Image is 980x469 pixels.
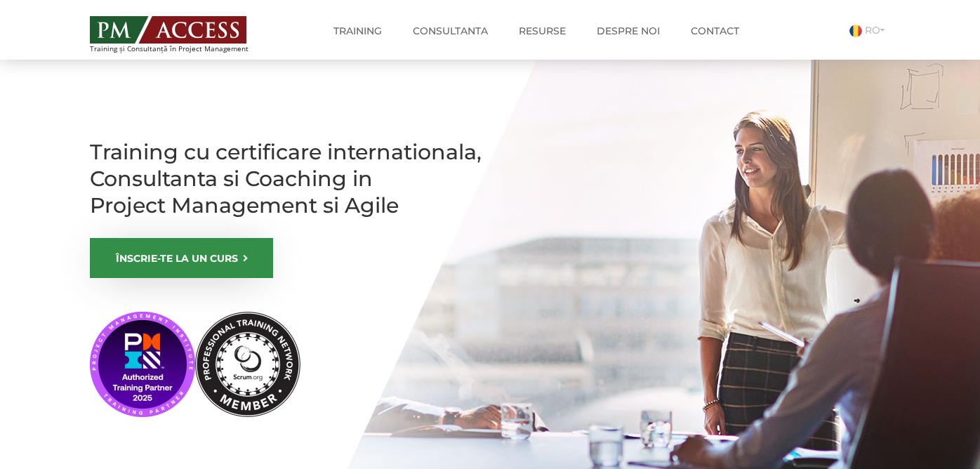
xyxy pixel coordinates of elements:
a: Training [323,17,392,45]
a: RO [849,24,890,37]
a: ÎNSCRIE-TE LA UN CURS [90,238,273,278]
a: Resurse [508,17,576,45]
h1: Training cu certificare internationala, Consultanta si Coaching in Project Management si Agile [90,139,483,219]
img: PMI [90,312,300,417]
a: Consultanta [402,17,498,45]
a: Contact [680,17,750,45]
span: Training și Consultanță în Project Management [90,45,274,53]
img: Romana [849,25,862,37]
a: Training și Consultanță în Project Management [90,12,274,53]
img: PM ACCESS - Echipa traineri si consultanti certificati PMP: Narciss Popescu, Mihai Olaru, Monica ... [90,16,246,44]
a: Despre noi [586,17,670,45]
